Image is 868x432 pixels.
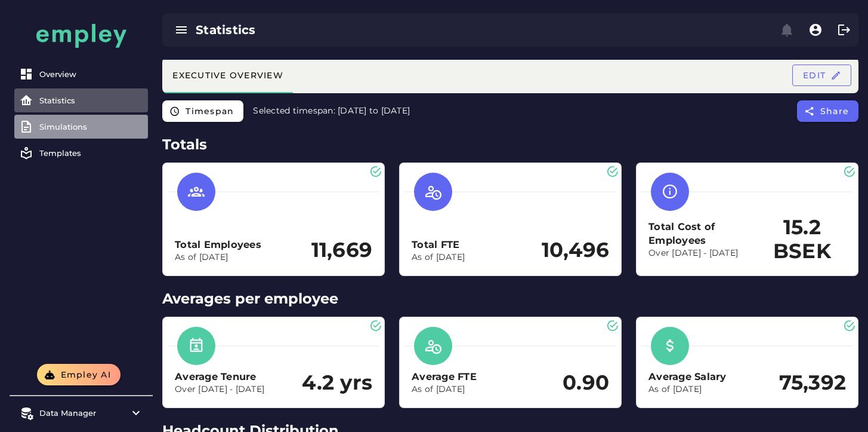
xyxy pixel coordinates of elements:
[648,247,758,259] p: Over [DATE] - [DATE]
[14,141,148,165] a: Templates
[311,238,373,262] h2: 11,669
[412,384,477,396] p: As of [DATE]
[172,70,283,81] div: Executive Overview
[412,370,477,384] h3: Average FTE
[302,371,372,395] h2: 4.2 yrs
[14,115,148,139] a: Simulations
[175,370,264,384] h3: Average Tenure
[39,69,143,79] div: Overview
[162,288,858,310] h2: Averages per employee
[797,100,859,122] button: Share
[792,65,851,86] button: Edit
[162,100,243,122] button: Timespan
[412,238,465,252] h3: Total FTE
[39,408,123,418] div: Data Manager
[648,370,727,384] h3: Average Salary
[37,364,121,385] button: Empley AI
[648,220,758,248] h3: Total Cost of Employees
[60,369,111,380] span: Empley AI
[175,252,261,264] p: As of [DATE]
[162,134,858,155] h2: Totals
[14,62,148,86] a: Overview
[175,238,261,252] h3: Total Employees
[563,371,609,395] h2: 0.90
[253,105,410,116] span: Selected timespan: [DATE] to [DATE]
[185,106,234,117] span: Timespan
[39,122,143,131] div: Simulations
[802,70,841,81] span: Edit
[412,252,465,264] p: As of [DATE]
[39,148,143,158] div: Templates
[542,238,610,262] h2: 10,496
[820,106,850,117] span: Share
[196,22,484,38] div: Statistics
[14,88,148,112] a: Statistics
[758,216,846,264] h2: 15.2 BSEK
[175,384,264,396] p: Over [DATE] - [DATE]
[779,371,847,395] h2: 75,392
[648,384,727,396] p: As of [DATE]
[39,96,143,105] div: Statistics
